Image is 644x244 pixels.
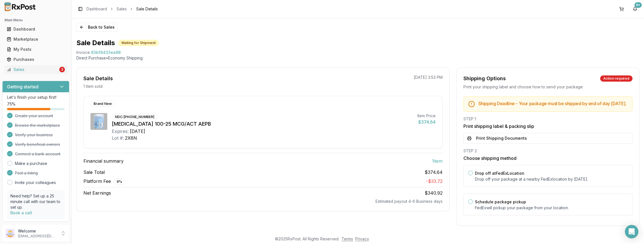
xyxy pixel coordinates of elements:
[2,65,69,74] button: Sales3
[2,45,69,54] button: My Posts
[7,83,38,90] h3: Getting started
[4,65,67,75] a: Sales3
[125,135,137,141] div: 2X8N
[15,170,38,176] span: Post a listing
[76,38,115,47] h1: Sale Details
[478,101,628,106] h5: Shipping Deadline - Your package must be shipped by end of day [DATE] .
[463,123,632,130] h3: Print shipping label & packing slip
[463,148,632,154] div: STEP 2
[2,2,38,11] img: RxPost Logo
[475,176,628,182] p: Drop off your package at a nearby FedEx location by [DATE] .
[18,234,57,238] p: [EMAIL_ADDRESS][DOMAIN_NAME]
[475,171,524,176] label: Drop off at FedEx Location
[7,26,65,32] div: Dashboard
[15,132,53,138] span: Verify your business
[355,236,369,241] a: Privacy
[112,135,124,141] div: Lot #:
[2,25,69,34] button: Dashboard
[112,128,129,135] div: Expires:
[417,113,436,119] div: Item Price
[15,113,53,119] span: Create your account
[87,6,158,12] nav: breadcrumb
[112,120,413,128] div: [MEDICAL_DATA] 100-25 MCG/ACT AEPB
[463,84,632,90] div: Print your shipping label and choose how to send your package
[4,54,67,65] a: Purchases
[7,95,65,100] p: Let's finish your setup first!
[87,6,107,12] a: Dashboard
[7,36,65,42] div: Marketplace
[15,123,60,128] span: Browse the marketplace
[4,24,67,34] a: Dashboard
[425,190,443,196] span: $340.92
[118,40,159,46] div: Waiting for Shipment
[83,199,443,204] div: Estimated payout 4-6 Business days
[463,116,632,122] div: STEP 1
[2,55,69,64] button: Purchases
[90,113,107,130] img: Breo Ellipta 100-25 MCG/ACT AEPB
[600,75,632,82] div: Action required
[130,128,145,135] div: [DATE]
[414,75,443,80] p: [DATE] 3:53 PM
[7,57,65,62] div: Purchases
[4,18,67,22] h2: Main Menu
[463,155,632,162] h3: Choose shipping method
[90,101,115,107] div: Brand New
[10,193,61,210] p: Need help? Set up a 25 minute call with our team to set up.
[7,101,15,107] span: 75 %
[15,142,60,147] span: Verify beneficial owners
[83,84,103,89] p: 1 item sold
[112,114,158,120] div: NDC: [PHONE_NUMBER]
[4,34,67,44] a: Marketplace
[10,210,32,215] a: Book a call
[83,178,125,185] span: Platform Fee
[83,158,124,164] span: Financial summary
[463,133,632,144] button: Print Shipping Documents
[426,178,443,184] span: - $33.72
[475,199,526,204] label: Schedule package pickup
[342,236,353,241] a: Terms
[15,180,56,185] a: Invite your colleagues
[432,158,443,164] span: 1 item
[2,222,69,232] button: Support
[4,44,67,54] a: My Posts
[83,169,105,176] span: Sale Total
[15,161,47,166] a: Make a purchase
[83,190,111,196] span: Net Earnings
[7,47,65,52] div: My Posts
[83,75,113,82] div: Sale Details
[76,23,118,32] button: Back to Sales
[136,6,158,12] span: Sale Details
[91,50,121,55] span: 83bf8433ea98
[15,151,60,157] span: Connect a bank account
[463,75,506,82] div: Shipping Options
[425,169,443,176] span: $374.64
[417,119,436,125] div: $374.64
[634,2,642,8] div: 9+
[18,228,57,234] p: Welcome
[631,4,640,13] button: 9+
[625,225,638,238] div: Open Intercom Messenger
[76,50,90,55] div: Invoice
[7,67,58,72] div: Sales
[76,55,640,61] p: Direct Purchase • Economy Shipping
[59,67,65,72] div: 3
[2,35,69,44] button: Marketplace
[6,229,15,238] img: User avatar
[117,6,127,12] a: Sales
[113,179,125,185] div: 9 %
[475,205,628,211] p: FedEx will pickup your package from your location.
